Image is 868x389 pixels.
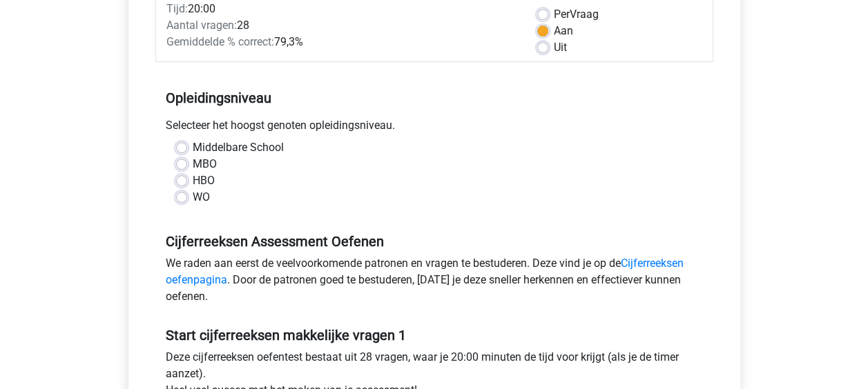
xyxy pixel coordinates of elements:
h5: Start cijferreeksen makkelijke vragen 1 [166,327,703,343]
div: We raden aan eerst de veelvoorkomende patronen en vragen te bestuderen. Deze vind je op de . Door... [155,255,713,310]
label: WO [193,189,210,206]
span: Tijd: [166,2,188,15]
label: Uit [554,39,567,56]
div: 28 [156,17,527,34]
label: MBO [193,156,217,172]
h5: Cijferreeksen Assessment Oefenen [166,233,703,250]
label: Vraag [554,6,599,23]
div: 79,3% [156,34,527,50]
div: Selecteer het hoogst genoten opleidingsniveau. [155,117,713,139]
span: Gemiddelde % correct: [166,35,274,48]
label: HBO [193,172,215,189]
h5: Opleidingsniveau [166,84,703,112]
label: Aan [554,23,573,39]
span: Per [554,8,570,21]
label: Middelbare School [193,139,284,156]
span: Aantal vragen: [166,19,237,32]
div: 20:00 [156,1,527,17]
